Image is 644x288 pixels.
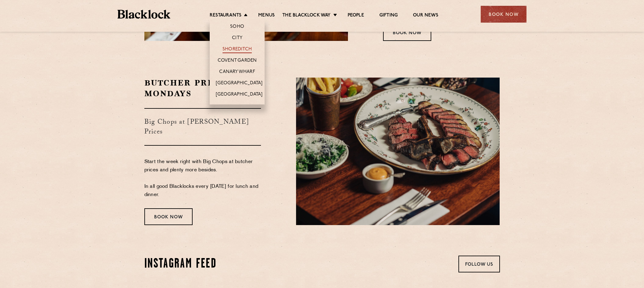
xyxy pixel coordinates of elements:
a: Canary Wharf [219,69,255,76]
p: Start the week right with Big Chops at butcher prices and plenty more besides. In all good Blackl... [144,158,261,199]
h2: Instagram Feed [144,257,217,272]
h2: Butcher Price Mondays [144,78,261,99]
a: Soho [230,24,244,31]
a: City [232,35,242,42]
img: BL_Textured_Logo-footer-cropped.svg [118,10,170,19]
a: Follow Us [458,256,500,272]
a: Menus [258,13,275,19]
a: Shoreditch [223,46,252,53]
a: Our News [413,13,438,19]
img: Plate of Philip Warren steak on table with chips and sides [296,78,500,225]
div: Book Now [144,208,193,225]
a: [GEOGRAPHIC_DATA] [216,92,262,98]
a: Gifting [379,13,398,19]
a: [GEOGRAPHIC_DATA] [216,80,262,87]
a: People [348,13,364,19]
div: Book Now [481,6,526,23]
a: Restaurants [210,13,241,19]
div: Book Now [383,24,431,41]
a: Covent Garden [218,58,257,64]
h3: Big Chops at [PERSON_NAME] Prices [144,108,261,146]
a: The Blacklock Way [282,13,331,19]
